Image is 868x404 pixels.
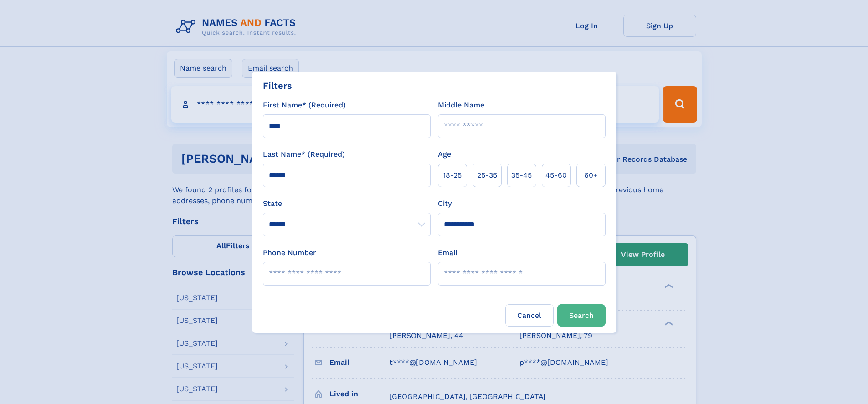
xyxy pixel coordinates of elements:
[438,100,484,111] label: Middle Name
[545,170,567,181] span: 45‑60
[438,198,452,209] label: City
[263,79,292,92] div: Filters
[263,247,316,258] label: Phone Number
[438,149,451,160] label: Age
[263,100,346,111] label: First Name* (Required)
[477,170,497,181] span: 25‑35
[438,247,457,258] label: Email
[263,149,345,160] label: Last Name* (Required)
[443,170,462,181] span: 18‑25
[557,304,606,327] button: Search
[505,304,554,327] label: Cancel
[263,198,431,209] label: State
[511,170,532,181] span: 35‑45
[584,170,598,181] span: 60+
